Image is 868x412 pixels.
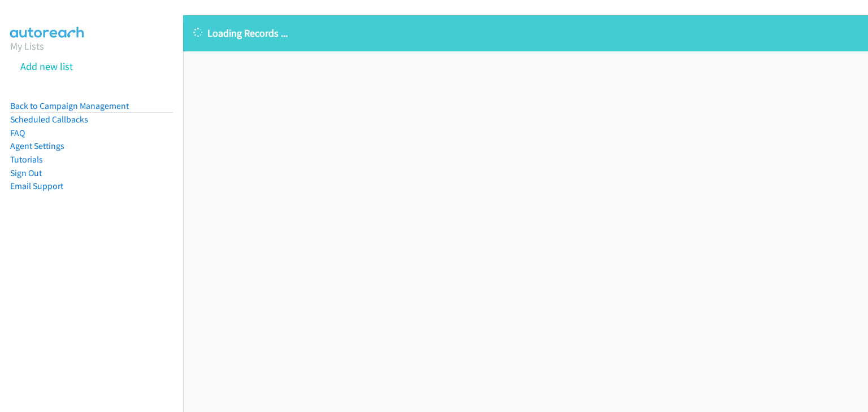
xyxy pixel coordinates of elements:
[20,60,73,73] a: Add new list
[10,114,88,125] a: Scheduled Callbacks
[10,154,43,165] a: Tutorials
[10,100,129,111] a: Back to Campaign Management
[10,141,64,151] a: Agent Settings
[10,168,42,178] a: Sign Out
[10,128,25,138] a: FAQ
[10,181,63,191] a: Email Support
[193,25,858,41] p: Loading Records ...
[10,40,44,52] a: My Lists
